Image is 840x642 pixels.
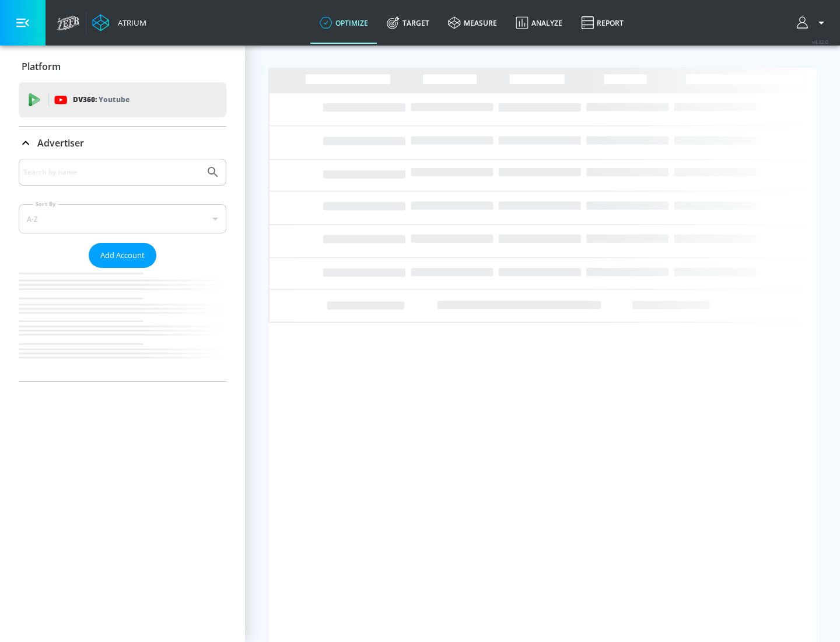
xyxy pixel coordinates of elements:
[73,93,129,106] p: DV360:
[19,50,226,83] div: Platform
[439,2,506,44] a: measure
[113,18,146,28] div: Atrium
[22,60,61,73] p: Platform
[100,249,145,262] span: Add Account
[19,268,226,381] nav: list of Advertiser
[33,200,58,208] label: Sort By
[506,2,572,44] a: Analyze
[92,14,146,32] a: Atrium
[310,2,377,44] a: optimize
[19,204,226,233] div: A-Z
[99,93,129,106] p: Youtube
[23,165,200,180] input: Search by name
[89,243,156,268] button: Add Account
[37,137,84,149] p: Advertiser
[19,82,226,117] div: DV360: Youtube
[377,2,439,44] a: Target
[19,159,226,381] div: Advertiser
[19,127,226,159] div: Advertiser
[812,39,828,45] span: v 4.32.0
[572,2,633,44] a: Report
